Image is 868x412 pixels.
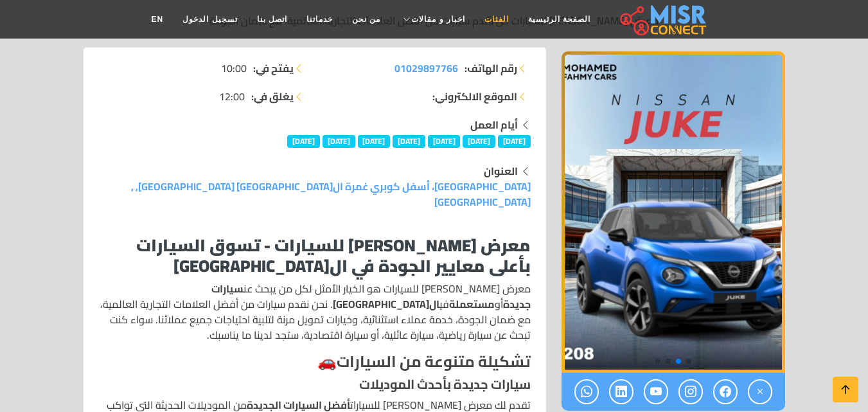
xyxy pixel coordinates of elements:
img: main.misr_connect [620,3,706,35]
strong: تشكيلة متنوعة من السيارات [337,347,531,376]
span: [DATE] [323,135,355,148]
span: [DATE] [463,135,495,148]
p: معرض [PERSON_NAME] للسيارات هو الخيار الأمثل لكل من يبحث عن أو في . نحن نقدم سيارات من أفضل العلا... [99,281,531,343]
a: اتصل بنا [247,7,297,31]
strong: يغلق في: [251,89,294,104]
span: 01029897766 [394,58,458,78]
span: [DATE] [428,135,461,148]
strong: معرض [PERSON_NAME] للسيارات - تسوق السيارات بأعلى معايير الجودة في ال[GEOGRAPHIC_DATA] [136,229,531,281]
a: الفئات [475,7,518,31]
span: [DATE] [358,135,391,148]
a: الصفحة الرئيسية [518,7,600,31]
strong: مستعملة [449,294,495,314]
strong: سيارات جديدة بأحدث الموديلات [359,372,531,396]
strong: ال[GEOGRAPHIC_DATA] [333,294,439,314]
strong: سيارات جديدة [211,279,531,314]
span: Go to slide 2 [676,359,681,364]
span: Go to slide 1 [686,359,691,364]
div: 2 / 4 [562,51,785,373]
a: من نحن [342,7,390,31]
span: Go to slide 3 [666,359,671,364]
strong: العنوان [484,161,518,181]
span: [DATE] [393,135,425,148]
a: 01029897766 [394,60,458,76]
h4: 🚗 [99,353,531,372]
span: 10:00 [221,60,247,76]
span: [DATE] [287,135,320,148]
strong: الموقع الالكتروني: [432,89,517,104]
a: EN [142,7,173,31]
span: اخبار و مقالات [411,13,465,25]
strong: يفتح في: [253,60,294,76]
span: Go to slide 4 [655,359,660,364]
a: خدماتنا [297,7,342,31]
strong: أيام العمل [470,115,518,134]
a: اخبار و مقالات [390,7,475,31]
img: معرض محمد فهمي للسيارات [562,51,785,373]
span: [DATE] [498,135,531,148]
a: تسجيل الدخول [173,7,247,31]
span: 12:00 [219,89,245,104]
a: [GEOGRAPHIC_DATA]، أسفل كوبري غمرة ال[GEOGRAPHIC_DATA] [GEOGRAPHIC_DATA], , [GEOGRAPHIC_DATA] [131,177,531,211]
strong: رقم الهاتف: [465,60,517,76]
